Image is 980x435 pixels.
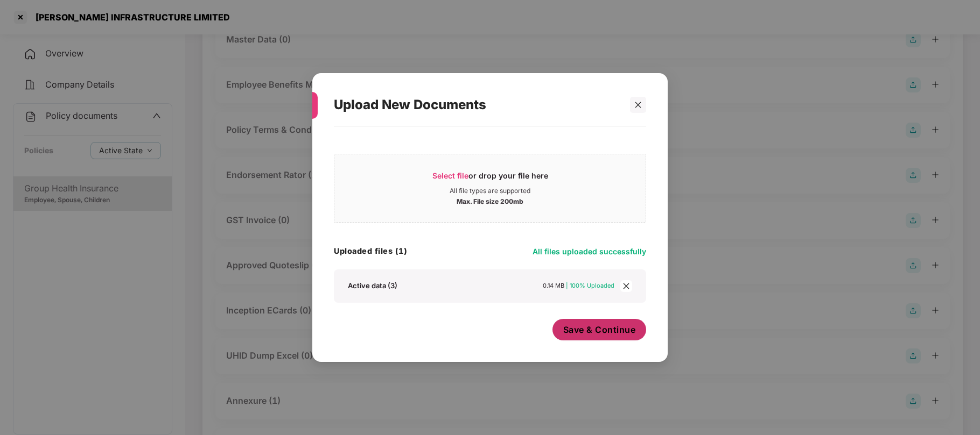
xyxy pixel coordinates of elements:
button: Save & Continue [552,319,647,340]
span: Select file [432,171,468,180]
div: Active data (3) [348,281,397,290]
div: All file types are supported [450,187,530,195]
h4: Uploaded files (1) [334,246,407,256]
div: Upload New Documents [334,84,620,126]
span: Save & Continue [563,324,636,336]
span: close [634,101,642,109]
span: All files uploaded successfully [533,247,646,256]
span: | 100% Uploaded [566,282,614,289]
div: or drop your file here [432,170,548,187]
span: close [620,280,632,292]
span: Select fileor drop your file hereAll file types are supportedMax. File size 200mb [334,162,646,214]
div: Max. File size 200mb [457,195,523,206]
span: 0.14 MB [543,282,564,289]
